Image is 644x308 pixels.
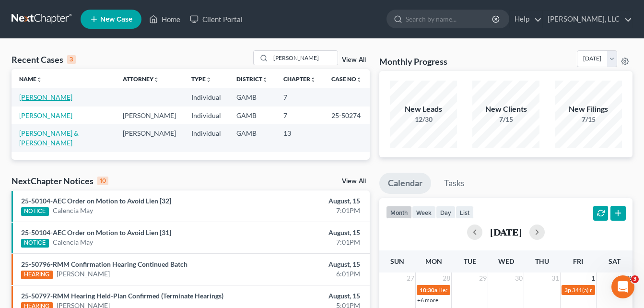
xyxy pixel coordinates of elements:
a: [PERSON_NAME] [19,111,72,119]
td: GAMB [229,107,276,124]
a: Case Nounfold_more [331,75,362,83]
a: Calencia May [53,237,93,247]
span: Mon [425,257,442,265]
a: 25-50796-RMM Confirmation Hearing Continued Batch [21,260,187,268]
div: 7/15 [555,115,622,124]
a: [PERSON_NAME] [19,93,72,101]
a: Client Portal [185,11,247,28]
a: Typeunfold_more [191,75,211,83]
span: Sun [390,257,404,265]
span: 3p [564,286,571,294]
td: 13 [276,124,324,152]
button: month [386,206,412,219]
a: Nameunfold_more [19,75,42,83]
div: 7:01PM [254,206,360,215]
div: 12/30 [390,115,457,124]
span: 1 [590,272,596,284]
a: 25-50797-RMM Hearing Held-Plan Confirmed (Terminate Hearings) [21,292,223,300]
td: 7 [276,107,324,124]
i: unfold_more [310,77,316,83]
span: Sat [609,257,621,265]
div: Recent Cases [12,54,76,65]
div: August, 15 [254,196,360,206]
span: 27 [406,272,415,284]
td: GAMB [229,88,276,106]
button: week [412,206,436,219]
td: Individual [184,88,229,106]
a: View All [342,178,366,185]
td: [PERSON_NAME] [115,107,184,124]
span: 29 [478,272,488,284]
td: 25-50274 [324,107,370,124]
a: Help [510,11,542,28]
h2: [DATE] [490,227,522,237]
div: 7/15 [472,115,539,124]
div: New Clients [472,104,539,115]
i: unfold_more [36,77,42,83]
span: 3 [631,275,639,283]
td: GAMB [229,124,276,152]
a: Chapterunfold_more [283,75,316,83]
td: 7 [276,88,324,106]
div: New Leads [390,104,457,115]
td: [PERSON_NAME] [115,124,184,152]
input: Search by name... [406,10,493,28]
a: View All [342,57,366,63]
span: 30 [514,272,524,284]
div: 7:01PM [254,237,360,247]
td: Individual [184,124,229,152]
span: New Case [100,16,132,23]
i: unfold_more [356,77,362,83]
a: [PERSON_NAME] & [PERSON_NAME] [19,129,79,147]
div: NOTICE [21,207,49,216]
div: NextChapter Notices [12,175,108,187]
button: day [436,206,456,219]
div: 10 [97,177,108,185]
a: Home [144,11,185,28]
i: unfold_more [206,77,211,83]
i: unfold_more [153,77,159,83]
h3: Monthly Progress [379,56,447,67]
a: Tasks [435,173,473,194]
a: [PERSON_NAME], LLC [543,11,632,28]
span: Wed [498,257,514,265]
a: 25-50104-AEC Order on Motion to Avoid Lien [31] [21,228,171,237]
iframe: Intercom live chat [611,275,634,298]
div: August, 15 [254,260,360,269]
a: [PERSON_NAME] [57,269,110,279]
div: August, 15 [254,291,360,301]
span: 28 [442,272,451,284]
a: Calencia May [53,206,93,215]
i: unfold_more [262,77,268,83]
span: Hearing for [PERSON_NAME] [438,286,513,294]
div: HEARING [21,271,53,279]
span: Thu [535,257,549,265]
span: 2 [627,272,632,284]
a: +6 more [417,296,438,304]
span: 10:30a [420,286,437,294]
a: 25-50104-AEC Order on Motion to Avoid Lien [32] [21,197,171,205]
div: 3 [67,55,76,64]
div: August, 15 [254,228,360,237]
span: Tue [464,257,476,265]
span: 31 [550,272,560,284]
td: Individual [184,107,229,124]
a: Attorneyunfold_more [123,75,159,83]
button: list [456,206,474,219]
div: New Filings [555,104,622,115]
a: Calendar [379,173,431,194]
input: Search by name... [270,51,338,65]
div: 6:01PM [254,269,360,279]
a: Districtunfold_more [236,75,268,83]
span: Fri [573,257,583,265]
div: NOTICE [21,239,49,248]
